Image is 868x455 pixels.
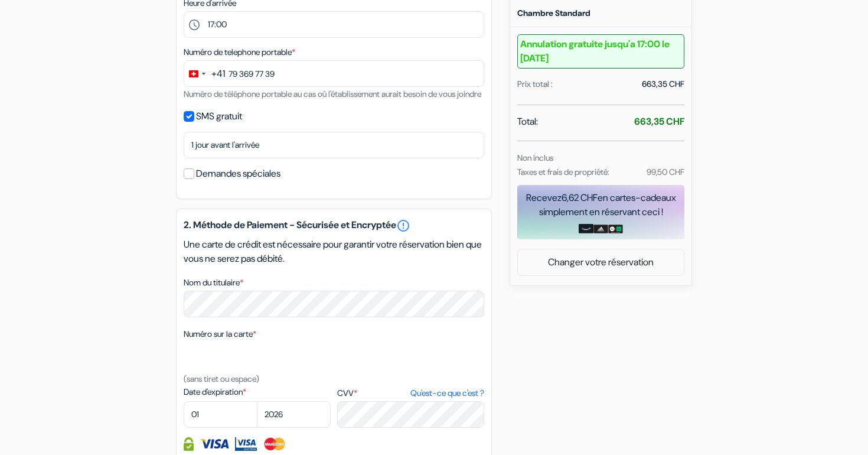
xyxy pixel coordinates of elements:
[184,386,331,398] label: Date d'expiration
[263,437,287,451] img: Master Card
[211,67,225,81] div: +41
[517,78,553,90] div: Prix total :
[593,225,608,234] img: adidas-card.png
[608,225,623,234] img: uber-uber-eats-card.png
[410,387,484,399] a: Qu'est-ce que c'est ?
[184,277,243,289] label: Nom du titulaire
[184,328,256,340] label: Numéro sur la carte
[184,61,225,86] button: Change country, selected Switzerland (+41)
[517,191,684,219] div: Recevez en cartes-cadeaux simplement en réservant ceci !
[517,8,590,18] b: Chambre Standard
[562,191,598,204] span: 6,62 CHF
[647,167,684,177] small: 99,50 CHF
[337,387,484,399] label: CVV
[634,115,684,128] strong: 663,35 CHF
[184,373,259,384] small: (sans tiret ou espace)
[184,60,484,87] input: 78 123 45 67
[517,34,684,69] b: Annulation gratuite jusqu'a 17:00 le [DATE]
[517,167,609,177] small: Taxes et frais de propriété:
[184,46,295,58] label: Numéro de telephone portable
[184,238,484,266] p: Une carte de crédit est nécessaire pour garantir votre réservation bien que vous ne serez pas déb...
[517,115,538,129] span: Total:
[196,165,280,182] label: Demandes spéciales
[184,89,481,99] small: Numéro de téléphone portable au cas où l'établissement aurait besoin de vous joindre
[517,152,553,163] small: Non inclus
[184,219,484,233] h5: 2. Méthode de Paiement - Sécurisée et Encryptée
[200,437,229,451] img: Visa
[196,108,242,125] label: SMS gratuit
[184,437,194,451] img: Information de carte de crédit entièrement encryptée et sécurisée
[518,251,684,274] a: Changer votre réservation
[396,219,410,233] a: error_outline
[642,78,684,90] div: 663,35 CHF
[579,224,593,233] img: amazon-card-no-text.png
[235,437,256,451] img: Visa Electron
